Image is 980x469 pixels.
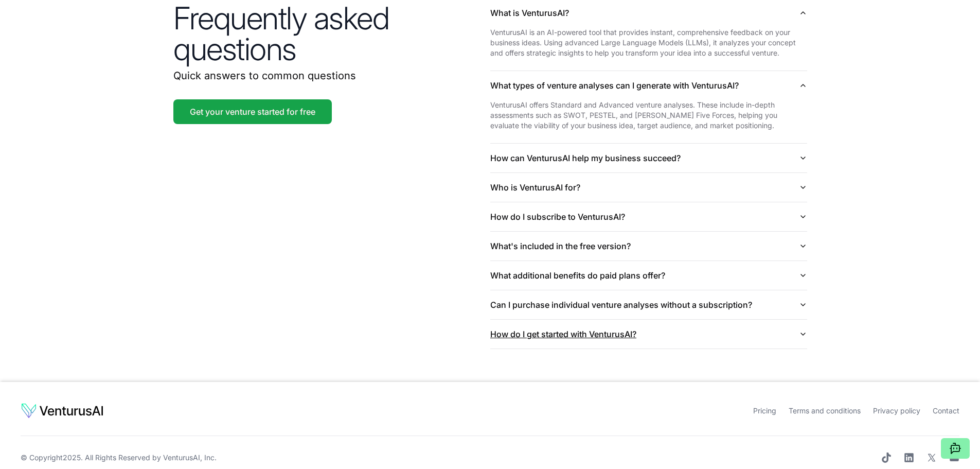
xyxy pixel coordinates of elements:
[163,453,215,462] a: VenturusAI, Inc
[490,320,807,349] button: How do I get started with VenturusAI?
[789,406,861,415] a: Terms and conditions
[753,406,776,415] a: Pricing
[490,232,807,260] button: What's included in the free version?
[490,100,807,143] div: What types of venture analyses can I generate with VenturusAI?
[490,27,807,58] p: VenturusAI is an AI-powered tool that provides instant, comprehensive feedback on your business i...
[873,406,920,415] a: Privacy policy
[173,3,490,64] h2: Frequently asked questions
[933,406,959,415] a: Contact
[490,100,807,131] p: VenturusAI offers Standard and Advanced venture analyses. These include in-depth assessments such...
[490,290,807,319] button: Can I purchase individual venture analyses without a subscription?
[173,99,332,124] a: Get your venture started for free
[490,71,807,100] button: What types of venture analyses can I generate with VenturusAI?
[490,144,807,172] button: How can VenturusAI help my business succeed?
[490,27,807,71] div: What is VenturusAI?
[21,403,104,419] img: logo
[490,173,807,202] button: Who is VenturusAI for?
[490,202,807,231] button: How do I subscribe to VenturusAI?
[21,453,217,463] span: © Copyright 2025 . All Rights Reserved by .
[173,68,490,83] p: Quick answers to common questions
[490,261,807,290] button: What additional benefits do paid plans offer?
